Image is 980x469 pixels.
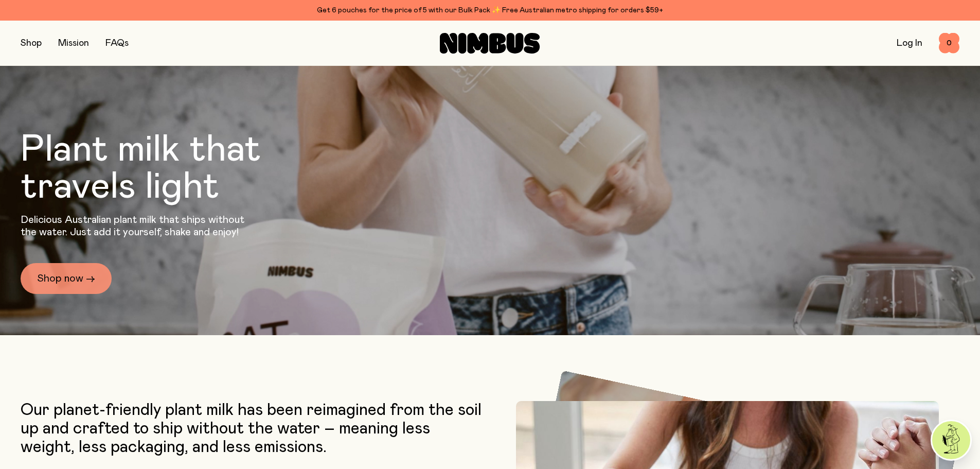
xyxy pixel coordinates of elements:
[939,33,959,54] button: 0
[21,4,959,16] div: Get 6 pouches for the price of 5 with our Bulk Pack ✨ Free Australian metro shipping for orders $59+
[21,131,317,205] h1: Plant milk that travels light
[932,421,970,459] img: agent
[21,263,112,294] a: Shop now →
[21,214,251,238] p: Delicious Australian plant milk that ships without the water. Just add it yourself, shake and enjoy!
[105,39,129,48] a: FAQs
[21,401,485,457] p: Our planet-friendly plant milk has been reimagined from the soil up and crafted to ship without t...
[58,39,89,48] a: Mission
[897,39,922,48] a: Log In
